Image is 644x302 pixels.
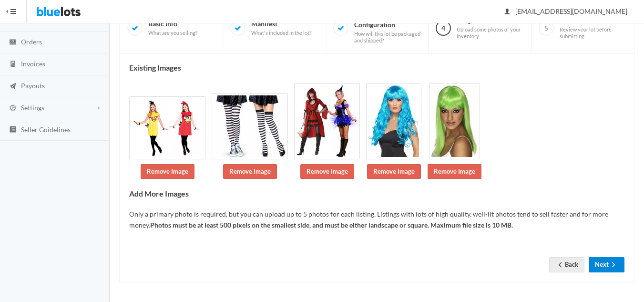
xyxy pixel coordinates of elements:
[21,104,44,112] span: Settings
[589,257,624,272] button: Nextarrow forward
[21,60,45,68] span: Invoices
[8,104,18,113] ion-icon: cog
[150,221,513,229] b: Photos must be at least 500 pixels on the smallest side, and must be either landscape or square. ...
[251,20,311,36] span: Manifest
[129,63,624,72] h4: Existing Images
[21,16,48,24] span: Auctions
[457,26,523,39] span: Upload some photos of your inventory
[354,31,421,43] span: How will this lot be packaged and shipped?
[8,82,18,91] ion-icon: paper plane
[539,21,554,36] span: 5
[212,93,288,159] img: 703e3224-9ef5-48a6-82bd-640da3cd762a-1757553950.jpg
[141,164,194,179] a: Remove Image
[560,26,626,39] span: Review your lot before submitting
[8,38,18,47] ion-icon: cash
[129,209,624,230] p: Only a primary photo is required, but you can upload up to 5 photos for each listing. Listings wi...
[21,82,45,90] span: Payouts
[457,16,523,39] span: Images
[428,164,481,179] a: Remove Image
[560,16,626,39] span: Preview
[367,164,421,179] a: Remove Image
[8,125,18,135] ion-icon: list box
[223,164,277,179] a: Remove Image
[502,8,512,17] ion-icon: person
[555,261,565,270] ion-icon: arrow back
[300,164,354,179] a: Remove Image
[8,16,18,25] ion-icon: flash
[505,7,627,15] span: [EMAIL_ADDRESS][DOMAIN_NAME]
[129,96,205,159] img: 63ef47cc-ed39-422c-8534-2fa17007bc90-1757553949.jpg
[429,83,480,159] img: d416c325-293c-4a07-9f2a-d4dd5bd267c8-1757553951.jpg
[354,12,421,44] span: Shipping Configuration
[148,30,197,36] span: What are you selling?
[251,30,311,36] span: What's included in the lot?
[609,261,618,270] ion-icon: arrow forward
[366,83,421,159] img: 467b6a70-b587-4407-91b4-122e82b5bbf9-1757553951.jpg
[294,83,360,159] img: 07d84cd1-cc72-4625-8d1b-3a0c6ac13a24-1757553950.jpg
[148,20,197,36] span: Basic Info
[129,189,624,198] h4: Add More Images
[8,60,18,69] ion-icon: calculator
[21,125,71,134] span: Seller Guidelines
[21,38,42,46] span: Orders
[436,21,451,36] span: 4
[549,257,584,272] a: arrow backBack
